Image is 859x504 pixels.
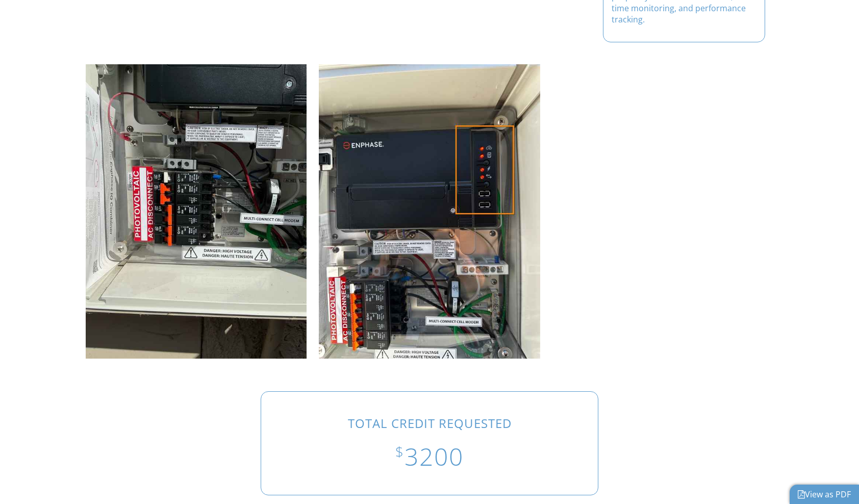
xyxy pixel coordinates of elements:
[798,489,851,500] a: View as PDF
[395,442,405,461] span: $
[286,438,573,470] h1: 3200
[319,64,540,359] img: 9545140%2Freports%2Fa93a118e-fd88-4172-8977-a01830f6eb8c%2Fphotos%2F71d7a733-f697-5665-b6ab-b8456...
[86,64,307,359] img: 9545140%2Freports%2Fa93a118e-fd88-4172-8977-a01830f6eb8c%2Fphotos%2F71d7a733-f697-5665-b6ab-b8456...
[286,416,573,430] h3: Total credit requested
